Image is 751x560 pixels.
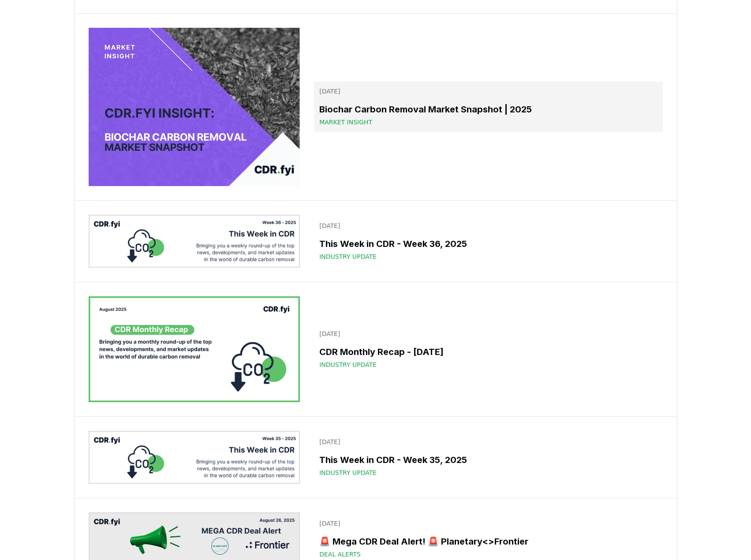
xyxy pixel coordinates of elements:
[319,453,657,467] h3: This Week in CDR - Week 35, 2025
[319,535,657,548] h3: 🚨 Mega CDR Deal Alert! 🚨 Planetary<>Frontier
[314,432,662,482] a: [DATE]This Week in CDR - Week 35, 2025Industry Update
[319,221,657,230] p: [DATE]
[319,118,372,127] span: Market Insight
[89,296,300,402] img: CDR Monthly Recap - August 2025 blog post image
[319,87,657,96] p: [DATE]
[319,252,377,261] span: Industry Update
[89,431,300,484] img: This Week in CDR - Week 35, 2025 blog post image
[314,82,662,132] a: [DATE]Biochar Carbon Removal Market Snapshot | 2025Market Insight
[314,216,662,266] a: [DATE]This Week in CDR - Week 36, 2025Industry Update
[89,28,300,187] img: Biochar Carbon Removal Market Snapshot | 2025 blog post image
[319,468,377,477] span: Industry Update
[319,103,657,116] h3: Biochar Carbon Removal Market Snapshot | 2025
[319,360,377,369] span: Industry Update
[319,345,657,358] h3: CDR Monthly Recap - [DATE]
[89,215,300,268] img: This Week in CDR - Week 36, 2025 blog post image
[319,437,657,446] p: [DATE]
[319,550,361,559] span: Deal Alerts
[319,329,657,338] p: [DATE]
[319,519,657,528] p: [DATE]
[314,324,662,374] a: [DATE]CDR Monthly Recap - [DATE]Industry Update
[319,237,657,250] h3: This Week in CDR - Week 36, 2025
